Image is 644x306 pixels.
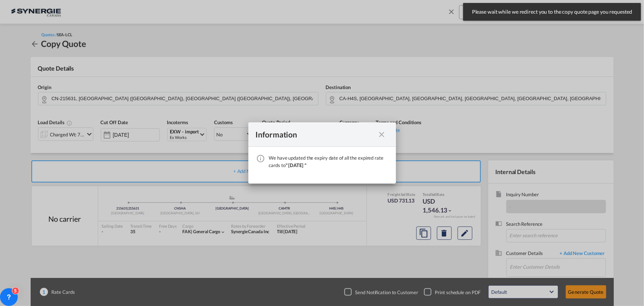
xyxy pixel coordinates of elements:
md-dialog: We have ... [248,122,396,184]
md-icon: icon-information-outline [256,154,265,163]
div: We have updated the expiry date of all the expired rate cards to [269,154,389,169]
div: Information [256,130,375,139]
md-icon: icon-close fg-AAA8AD cursor [378,130,386,139]
span: " [DATE] " [286,162,306,168]
span: Please wait while we redirect you to the copy quote page you requested [470,8,634,16]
